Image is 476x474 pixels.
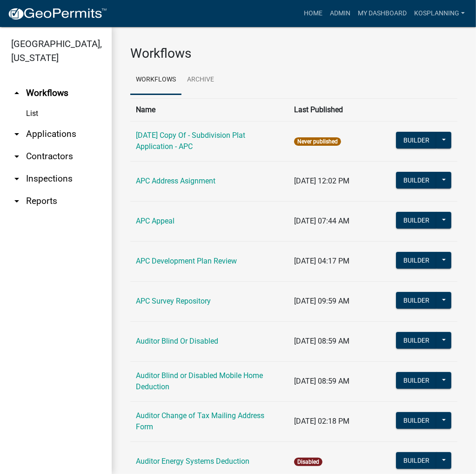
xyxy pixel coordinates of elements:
a: My Dashboard [354,5,410,22]
i: arrow_drop_up [11,88,22,99]
button: Builder [396,292,437,309]
a: APC Address Asignment [136,176,215,185]
a: Admin [326,5,354,22]
span: [DATE] 07:44 AM [294,217,349,225]
a: Home [300,5,326,22]
i: arrow_drop_down [11,129,22,140]
th: Name [130,98,288,121]
i: arrow_drop_down [11,196,22,207]
span: Never published [294,137,341,146]
span: Disabled [294,458,322,466]
a: Auditor Blind or Disabled Mobile Home Deduction [136,371,263,391]
a: kosplanning [410,5,469,22]
h3: Workflows [130,46,457,61]
a: APC Development Plan Review [136,257,237,265]
button: Builder [396,452,437,469]
a: Auditor Change of Tax Mailing Address Form [136,411,264,431]
button: Builder [396,332,437,349]
i: arrow_drop_down [11,151,22,162]
span: [DATE] 12:02 PM [294,176,349,185]
a: APC Survey Repository [136,297,211,305]
button: Builder [396,412,437,429]
th: Last Published [288,98,390,121]
a: Auditor Blind Or Disabled [136,337,218,345]
a: Workflows [130,65,181,95]
a: [DATE] Copy Of - Subdivision Plat Application - APC [136,131,245,151]
a: Archive [181,65,220,95]
button: Builder [396,172,437,189]
button: Builder [396,212,437,229]
span: [DATE] 02:18 PM [294,417,349,426]
i: arrow_drop_down [11,173,22,184]
button: Builder [396,132,437,149]
span: [DATE] 09:59 AM [294,297,349,305]
a: APC Appeal [136,217,174,225]
span: [DATE] 08:59 AM [294,337,349,345]
button: Builder [396,252,437,269]
button: Builder [396,372,437,389]
span: [DATE] 04:17 PM [294,257,349,265]
span: [DATE] 08:59 AM [294,377,349,386]
a: Auditor Energy Systems Deduction [136,457,249,466]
